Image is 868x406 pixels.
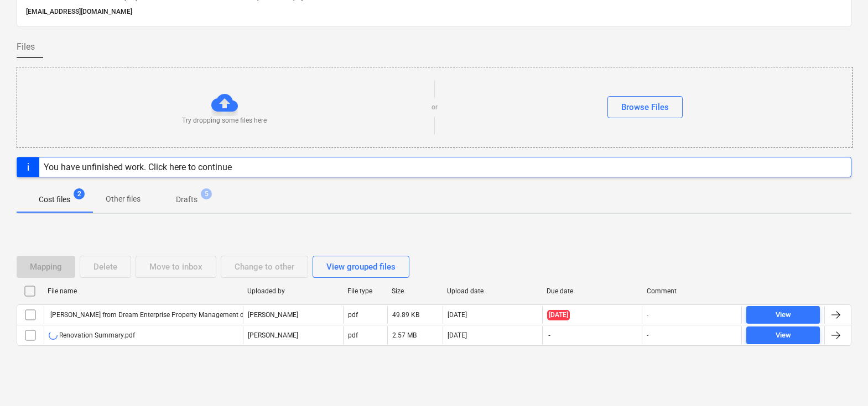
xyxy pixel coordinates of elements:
button: Browse Files [607,96,683,118]
span: - [547,331,552,340]
div: View [776,309,791,321]
p: [PERSON_NAME] [248,310,298,320]
div: File name [48,287,238,295]
div: Renovation Summary.pdf [49,331,135,340]
div: [DATE] [448,311,467,319]
p: Cost files [39,194,70,205]
span: 5 [201,188,212,199]
p: Other files [106,193,141,205]
span: [DATE] [547,310,570,320]
div: Browse Files [621,100,669,114]
span: Files [17,40,35,54]
p: Try dropping some files here [182,116,267,125]
p: [PERSON_NAME] [248,331,298,340]
div: You have unfinished work. Click here to continue [44,162,232,172]
div: Try dropping some files hereorBrowse Files [17,67,853,148]
div: File type [347,287,383,295]
div: Comment [647,287,738,295]
button: View grouped files [313,256,409,278]
div: OCR in progress [49,331,58,340]
p: or [432,103,438,112]
div: [PERSON_NAME] from Dream Enterprise Property Management dated 362024.pdf [49,311,294,319]
div: - [647,311,648,319]
div: Due date [547,287,638,295]
div: - [647,331,648,339]
div: Uploaded by [247,287,339,295]
div: 2.57 MB [392,331,417,339]
iframe: Chat Widget [813,353,868,406]
span: 2 [74,188,85,199]
div: pdf [348,331,358,339]
div: View [776,329,791,342]
div: 49.89 KB [392,311,419,319]
p: [EMAIL_ADDRESS][DOMAIN_NAME] [26,6,842,18]
button: View [746,306,820,324]
div: [DATE] [448,331,467,339]
div: pdf [348,311,358,319]
div: View grouped files [326,260,396,274]
div: Size [392,287,438,295]
button: View [746,326,820,344]
p: Drafts [176,194,197,205]
div: Upload date [447,287,538,295]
